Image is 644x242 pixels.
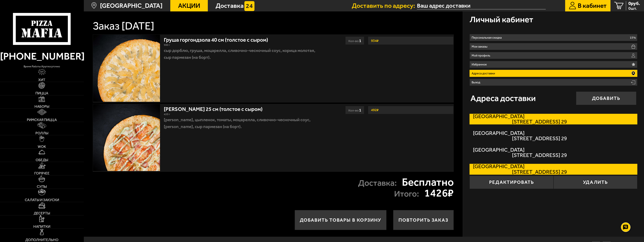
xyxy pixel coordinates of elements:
span: Десерты [34,211,50,215]
p: Итого: [394,189,419,198]
h3: Личный кабинет [470,15,533,24]
p: Мой профиль [472,54,492,57]
span: Супы [37,185,47,188]
div: Кол-во: [345,37,364,45]
span: [STREET_ADDRESS] 29 [473,136,567,141]
span: Пицца [35,91,48,95]
span: Доставка [216,2,244,9]
span: Россия, Санкт-Петербург, Пулковское шоссе, 36к2 [417,2,546,9]
label: [GEOGRAPHIC_DATA] [470,131,637,141]
span: Горячее [34,171,50,175]
span: 1 [359,108,361,112]
span: Хит [38,78,45,82]
span: Акции [178,2,200,9]
label: [GEOGRAPHIC_DATA] [470,147,637,158]
input: Ваш адрес доставки [417,2,546,9]
p: 15% [630,36,636,39]
strong: 934 ₽ [370,37,380,44]
p: Адреса доставки [472,72,497,75]
div: Кол-во: [345,106,364,114]
button: Добавить [576,92,636,105]
span: 0 руб. [628,1,640,6]
button: Редактировать [470,176,553,189]
span: 980 г [164,43,170,47]
label: [GEOGRAPHIC_DATA] [470,114,637,124]
strong: 1426 ₽ [424,188,454,198]
p: Выход [472,81,482,84]
strong: 492 ₽ [370,106,380,114]
button: Добавить товары в корзину [295,210,387,230]
span: [STREET_ADDRESS] 29 [473,169,567,175]
span: [GEOGRAPHIC_DATA] [100,2,162,9]
span: [STREET_ADDRESS] 29 [473,153,567,158]
span: Напитки [33,225,50,228]
img: 15daf4d41897b9f0e9f617042186c801.svg [244,1,254,11]
p: сыр дорблю, груша, моцарелла, сливочно-чесночный соус, корица молотая, сыр пармезан (на борт). [164,47,322,61]
p: Избранное [472,63,489,66]
span: Роллы [35,131,48,135]
p: Доставка: [358,179,397,187]
span: Салаты и закуски [25,198,59,202]
p: Персональная скидка [472,36,503,39]
label: [GEOGRAPHIC_DATA] [470,164,637,174]
p: [PERSON_NAME], цыпленок, томаты, моцарелла, сливочно-чесночный соус, [PERSON_NAME], сыр пармезан ... [164,116,322,130]
span: WOK [38,145,46,148]
strong: Бесплатно [402,177,454,187]
button: Повторить заказ [393,210,454,230]
a: [PERSON_NAME] 25 см (толстое с сыром) [164,104,269,112]
span: 0 шт. [628,6,640,10]
h1: Заказ [DATE] [93,21,154,31]
button: Удалить [554,176,637,189]
p: Мои заказы [472,45,489,48]
span: Дополнительно [25,238,58,242]
span: Наборы [34,105,49,108]
span: Доставить по адресу: [352,2,417,9]
span: В кабинет [578,2,607,9]
span: [STREET_ADDRESS] 29 [473,119,567,124]
a: Груша горгондзола 40 см (толстое с сыром) [164,35,275,43]
span: 1 [359,38,361,43]
span: Обеды [36,158,48,162]
span: Римская пицца [27,118,57,122]
span: 420 г [164,113,170,116]
h3: Адреса доставки [470,94,536,102]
